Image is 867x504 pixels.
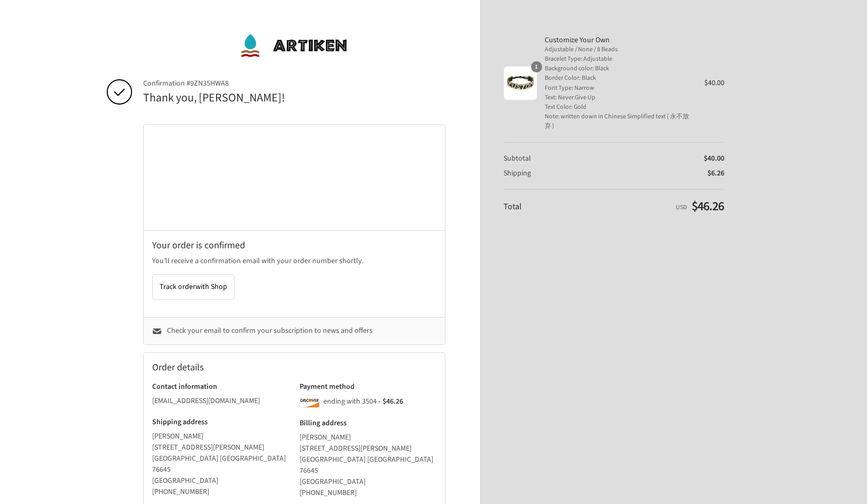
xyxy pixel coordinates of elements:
[545,83,689,93] span: Font Type: Narrow
[152,382,289,391] h3: Contact information
[152,274,235,300] button: Track orderwith Shop
[545,73,689,83] span: Border Color: Black
[152,396,260,406] bdo: [EMAIL_ADDRESS][DOMAIN_NAME]
[300,432,436,499] address: [PERSON_NAME] [STREET_ADDRESS][PERSON_NAME] [GEOGRAPHIC_DATA] [GEOGRAPHIC_DATA] 76645 [GEOGRAPHIC...
[240,30,348,61] img: ArtiKen
[323,396,377,407] span: ending with 3504
[143,79,445,88] span: Confirmation #9ZN35HWA8
[504,154,573,163] th: Subtotal
[707,168,724,179] span: $6.26
[300,382,436,391] h3: Payment method
[545,54,689,64] span: Bracelet Type: Adjustable
[545,64,689,73] span: Background color: Black
[152,239,436,251] h2: Your order is confirmed
[545,93,689,102] span: Text: Never Give Up
[545,35,689,45] span: Customize Your Own
[504,168,531,179] span: Shipping
[152,431,289,498] address: [PERSON_NAME] [STREET_ADDRESS][PERSON_NAME] [GEOGRAPHIC_DATA] [GEOGRAPHIC_DATA] 76645 [GEOGRAPHIC...
[676,203,687,212] span: USD
[692,197,724,216] span: $46.26
[378,396,403,407] span: - $46.26
[545,102,689,112] span: Text Color: Gold
[531,61,542,72] span: 1
[160,282,227,292] span: Track order
[545,45,689,54] span: Adjustable / None / 8 Beads
[143,90,445,106] h2: Thank you, [PERSON_NAME]!
[504,66,537,100] img: Customize Your Own - Adjustable / None / 8 Beads
[152,361,294,374] h2: Order details
[300,418,436,428] h3: Billing address
[704,78,724,88] span: $40.00
[704,153,724,164] span: $40.00
[152,256,436,267] p: You’ll receive a confirmation email with your order number shortly.
[152,417,289,427] h3: Shipping address
[504,201,521,212] span: Total
[144,125,445,230] iframe: Google map displaying pin point of shipping address: Hillsboro, Texas
[167,325,372,336] span: Check your email to confirm your subscription to news and offers
[195,282,227,292] span: with Shop
[545,112,689,131] span: Note: written down in Chinese Simplified text ( 永不放弃 )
